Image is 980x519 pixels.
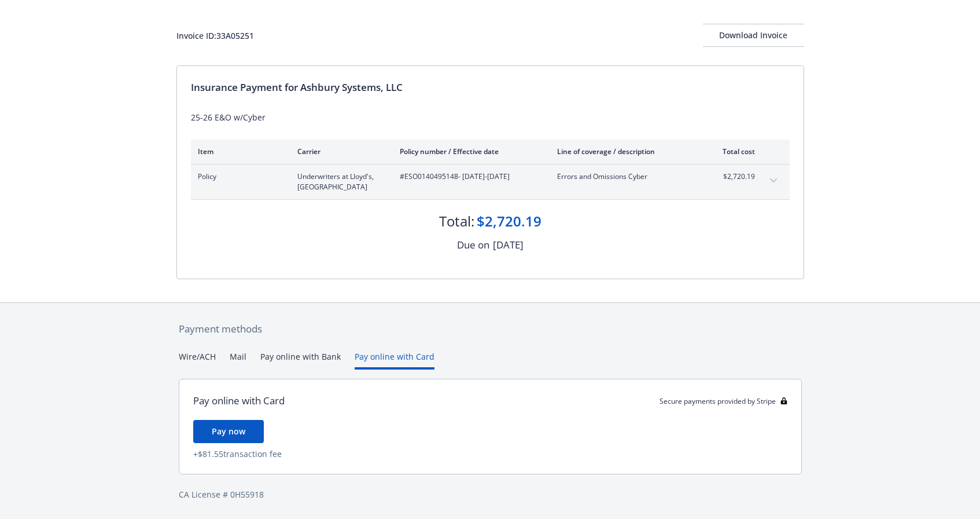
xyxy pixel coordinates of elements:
[191,165,790,199] div: PolicyUnderwriters at Lloyd's, [GEOGRAPHIC_DATA]#ESO0140495148- [DATE]-[DATE]Errors and Omissions...
[193,420,264,443] button: Pay now
[193,393,285,408] div: Pay online with Card
[191,80,790,95] div: Insurance Payment for Ashbury Systems, LLC
[400,147,539,156] div: Policy number / Effective date
[297,171,381,192] span: Underwriters at Lloyd's, [GEOGRAPHIC_DATA]
[557,171,693,182] span: Errors and Omissions Cyber
[764,171,783,190] button: expand content
[193,448,787,460] div: + $81.55 transaction fee
[176,30,254,42] div: Invoice ID: 33A05251
[212,426,245,437] span: Pay now
[457,237,489,253] div: Due on
[477,211,541,231] div: $2,720.19
[191,111,790,123] div: 25-26 E&O w/Cyber
[712,171,755,182] span: $2,720.19
[198,171,279,182] span: Policy
[179,488,802,500] div: CA License # 0H55918
[179,350,216,370] button: Wire/ACH
[198,147,279,156] div: Item
[179,321,802,337] div: Payment methods
[355,350,434,370] button: Pay online with Card
[703,24,804,46] div: Download Invoice
[557,147,693,156] div: Line of coverage / description
[400,171,539,182] span: #ESO0140495148 - [DATE]-[DATE]
[660,396,787,406] div: Secure payments provided by Stripe
[439,211,474,231] div: Total:
[260,350,341,370] button: Pay online with Bank
[712,147,755,156] div: Total cost
[493,237,524,253] div: [DATE]
[230,350,246,370] button: Mail
[703,24,804,47] button: Download Invoice
[297,147,381,156] div: Carrier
